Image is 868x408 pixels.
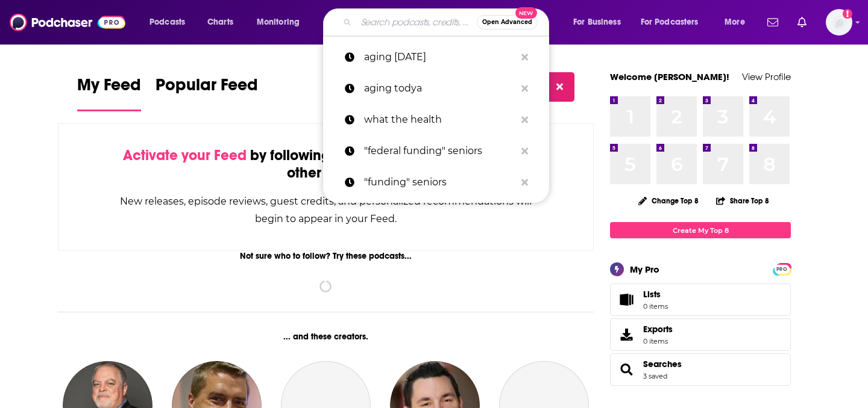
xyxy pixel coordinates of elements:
[614,361,638,378] a: Searches
[826,9,852,36] button: Show profile menu
[643,359,682,369] a: Searches
[573,14,621,31] span: For Business
[633,13,716,32] button: open menu
[763,12,783,32] a: Show notifications dropdown
[610,318,791,351] a: Exports
[323,104,549,135] a: what the health
[482,19,532,25] span: Open Advanced
[156,75,258,111] a: Popular Feed
[156,75,258,102] span: Popular Feed
[610,71,729,82] a: Welcome [PERSON_NAME]!
[610,283,791,316] a: Lists
[356,13,477,32] input: Search podcasts, credits, & more...
[826,9,852,36] span: Logged in as TABASCO
[257,14,300,31] span: Monitoring
[119,193,533,227] div: New releases, episode reviews, guest credits, and personalized recommendations will begin to appe...
[643,372,667,380] a: 3 saved
[10,11,125,34] img: Podchaser - Follow, Share and Rate Podcasts
[742,71,791,82] a: View Profile
[614,326,638,343] span: Exports
[77,75,141,102] span: My Feed
[643,289,668,300] span: Lists
[149,14,185,31] span: Podcasts
[565,13,636,32] button: open menu
[610,222,791,238] a: Create My Top 8
[775,265,789,274] span: PRO
[643,324,673,335] span: Exports
[643,302,668,311] span: 0 items
[843,9,852,19] svg: Add a profile image
[631,193,706,208] button: Change Top 8
[725,14,745,31] span: More
[335,8,561,36] div: Search podcasts, credits, & more...
[477,15,538,29] button: Open AdvancedNew
[123,146,247,164] span: Activate your Feed
[364,135,515,167] p: "federal funding" seniors
[793,12,811,32] a: Show notifications dropdown
[364,167,515,198] p: "funding" seniors
[610,353,791,386] span: Searches
[248,13,315,32] button: open menu
[58,332,594,342] div: ... and these creators.
[58,251,594,261] div: Not sure who to follow? Try these podcasts...
[715,189,770,212] button: Share Top 8
[614,291,638,308] span: Lists
[77,75,141,111] a: My Feed
[643,289,661,300] span: Lists
[775,264,789,273] a: PRO
[630,264,659,275] div: My Pro
[643,337,673,345] span: 0 items
[323,135,549,167] a: "federal funding" seniors
[323,73,549,104] a: aging todya
[141,13,201,32] button: open menu
[200,13,241,32] a: Charts
[641,14,699,31] span: For Podcasters
[826,9,852,36] img: User Profile
[515,7,537,19] span: New
[323,167,549,198] a: "funding" seniors
[364,42,515,73] p: aging today
[119,147,533,182] div: by following Podcasts, Creators, Lists, and other Users!
[207,14,233,31] span: Charts
[716,13,760,32] button: open menu
[364,73,515,104] p: aging todya
[323,42,549,73] a: aging [DATE]
[364,104,515,135] p: what the health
